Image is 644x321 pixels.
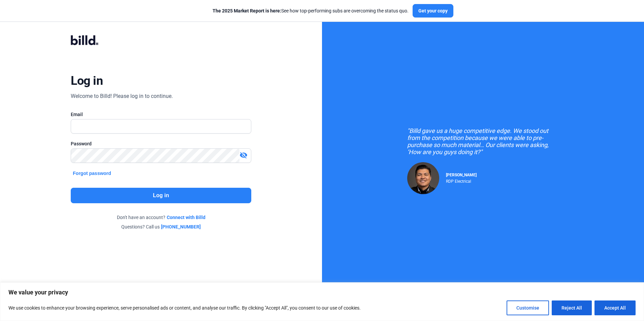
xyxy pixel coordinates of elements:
p: We value your privacy [8,288,636,296]
div: RDP Electrical [446,177,477,184]
button: Customise [507,300,549,315]
p: We use cookies to enhance your browsing experience, serve personalised ads or content, and analys... [8,304,361,312]
button: Get your copy [413,4,453,17]
button: Forgot password [71,170,113,177]
a: Connect with Billd [167,214,205,221]
div: Questions? Call us [71,223,251,230]
div: Email [71,111,251,118]
div: Password [71,140,251,147]
span: [PERSON_NAME] [446,173,477,177]
div: Log in [71,73,103,88]
div: See how top-performing subs are overcoming the status quo. [213,7,409,14]
button: Reject All [552,300,592,315]
img: Raul Pacheco [407,162,439,194]
button: Log in [71,188,251,203]
div: Welcome to Billd! Please log in to continue. [71,92,173,100]
div: "Billd gave us a huge competitive edge. We stood out from the competition because we were able to... [407,127,559,155]
a: [PHONE_NUMBER] [161,223,201,230]
button: Accept All [594,300,636,315]
div: Don't have an account? [71,214,251,221]
mat-icon: visibility_off [239,151,248,159]
span: The 2025 Market Report is here: [213,8,281,13]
